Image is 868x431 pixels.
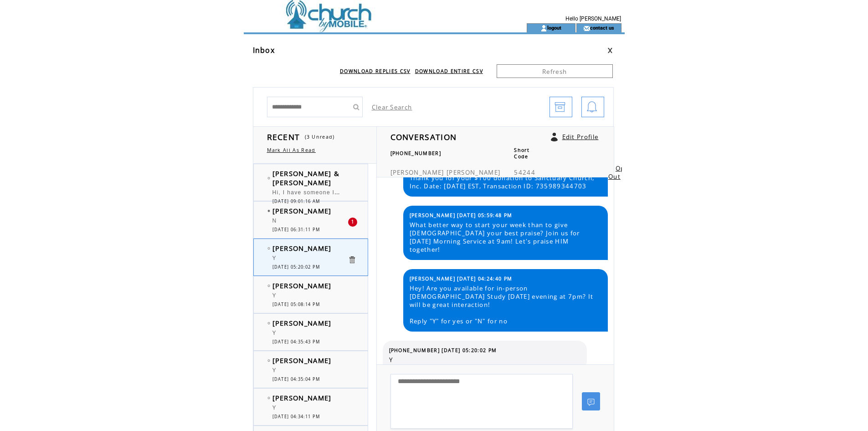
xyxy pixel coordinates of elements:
[272,292,277,299] span: Y
[410,221,601,254] span: What better way to start your week than to give [DEMOGRAPHIC_DATA] your best praise? Join us for ...
[555,97,565,118] img: archive.png
[410,275,513,282] span: [PERSON_NAME] [DATE] 04:24:40 PM
[272,206,332,215] span: [PERSON_NAME]
[390,131,457,142] span: CONVERSATION
[267,285,270,287] img: bulletEmpty.png
[514,147,529,160] span: Short Code
[415,68,483,74] a: DOWNLOAD ENTIRE CSV
[272,393,332,402] span: [PERSON_NAME]
[410,212,513,218] span: [PERSON_NAME] [DATE] 05:59:48 PM
[348,218,357,227] div: 1
[390,150,442,156] span: [PHONE_NUMBER]
[272,414,320,420] span: [DATE] 04:34:11 PM
[253,45,275,55] span: Inbox
[410,174,601,190] span: Thank you for your $100 donation to Sanctuary Church, Inc. Date: [DATE] EST, Transaction ID: 7359...
[340,68,411,74] a: DOWNLOAD REPLIES CSV
[267,147,316,153] a: Mark All As Read
[272,264,320,270] span: [DATE] 05:20:02 PM
[586,97,597,118] img: bell.png
[372,103,412,111] a: Clear Search
[389,347,497,353] span: [PHONE_NUMBER] [DATE] 05:20:02 PM
[272,218,277,224] span: N
[497,64,613,78] a: Refresh
[272,255,277,261] span: Y
[272,198,320,204] span: [DATE] 09:01:16 AM
[349,97,363,117] input: Submit
[583,25,590,32] img: contact_us_icon.gif
[272,318,332,327] span: [PERSON_NAME]
[305,134,335,140] span: (3 Unread)
[272,330,277,336] span: Y
[272,301,320,307] span: [DATE] 05:08:14 PM
[267,177,270,179] img: bulletEmpty.png
[562,133,599,141] a: Edit Profile
[551,133,558,141] a: Click to edit user profile
[272,169,340,187] span: [PERSON_NAME] & [PERSON_NAME]
[590,25,614,31] a: contact us
[267,397,270,399] img: bulletEmpty.png
[272,376,320,382] span: [DATE] 04:35:04 PM
[540,25,547,32] img: account_icon.gif
[267,247,270,249] img: bulletEmpty.png
[267,359,270,362] img: bulletEmpty.png
[272,339,320,345] span: [DATE] 04:35:43 PM
[410,284,601,325] span: Hey! Are you available for in-person [DEMOGRAPHIC_DATA] Study [DATE] evening at 7pm? It will be g...
[547,25,561,31] a: logout
[514,168,535,177] span: 54244
[447,168,500,177] span: [PERSON_NAME]
[272,244,332,253] span: [PERSON_NAME]
[348,255,356,264] a: Click to delete these messgaes
[272,405,277,411] span: Y
[389,356,580,364] span: Y
[608,164,628,181] a: Opt Out
[390,168,444,177] span: [PERSON_NAME]
[272,227,320,233] span: [DATE] 06:31:11 PM
[267,322,270,324] img: bulletEmpty.png
[272,367,277,374] span: Y
[272,281,332,290] span: [PERSON_NAME]
[267,210,270,212] img: bulletFull.png
[565,16,621,22] span: Hello [PERSON_NAME]
[267,131,300,142] span: RECENT
[272,356,332,365] span: [PERSON_NAME]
